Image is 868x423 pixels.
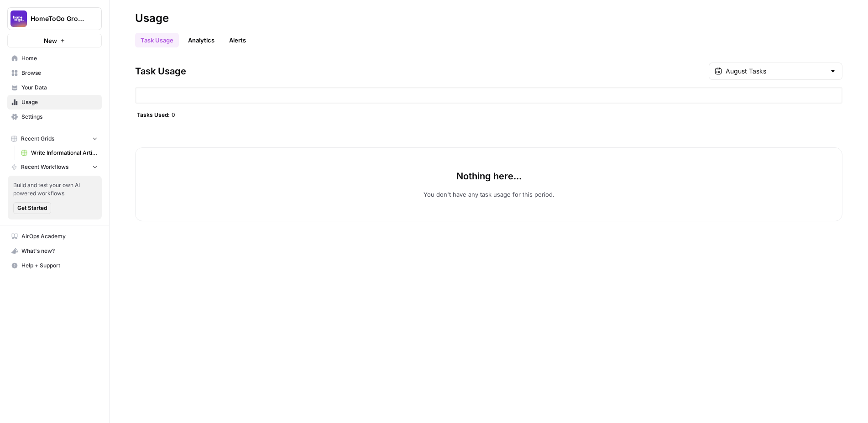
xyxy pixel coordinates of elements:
a: Home [7,51,102,66]
div: Usage [135,11,169,26]
span: Settings [21,113,98,121]
span: Tasks Used: [137,111,170,118]
p: You don't have any task usage for this period. [424,190,554,199]
input: August Tasks [726,67,826,76]
p: Nothing here... [456,170,522,183]
a: Usage [7,95,102,110]
span: HomeToGo Group [31,14,86,23]
img: HomeToGo Group Logo [10,10,27,27]
span: AirOps Academy [21,232,98,240]
button: Workspace: HomeToGo Group [7,7,102,30]
div: What's new? [8,244,101,258]
span: 0 [172,111,175,118]
button: Recent Workflows [7,160,102,174]
span: Task Usage [135,65,186,78]
button: Recent Grids [7,132,102,146]
button: Get Started [13,202,51,214]
span: Usage [21,98,98,106]
button: What's new? [7,244,102,258]
span: Recent Grids [21,135,54,143]
span: Recent Workflows [21,163,68,171]
a: Analytics [183,33,220,47]
span: Browse [21,69,98,77]
a: Task Usage [135,33,179,47]
a: Browse [7,66,102,80]
button: Help + Support [7,258,102,273]
span: Help + Support [21,261,98,270]
span: Build and test your own AI powered workflows [13,181,96,198]
span: Get Started [17,204,47,212]
span: Home [21,54,98,63]
a: Your Data [7,80,102,95]
a: Alerts [224,33,251,47]
span: Your Data [21,84,98,92]
a: Write Informational Article [17,146,102,160]
button: New [7,34,102,47]
span: Write Informational Article [31,149,98,157]
a: AirOps Academy [7,229,102,244]
a: Settings [7,110,102,124]
span: New [44,36,57,45]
